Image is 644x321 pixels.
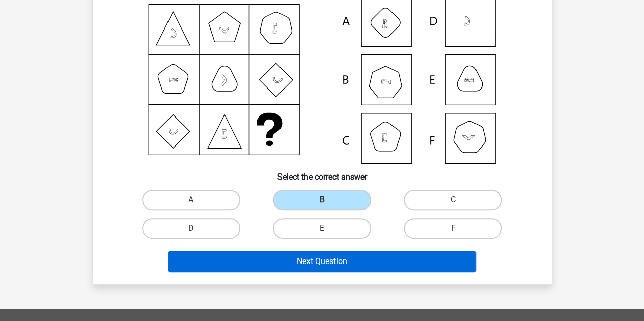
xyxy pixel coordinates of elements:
button: Next Question [168,251,476,272]
label: F [404,218,502,239]
label: E [273,218,371,239]
label: D [142,218,240,239]
label: C [404,190,502,210]
label: A [142,190,240,210]
label: B [273,190,371,210]
h6: Select the correct answer [109,164,536,182]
